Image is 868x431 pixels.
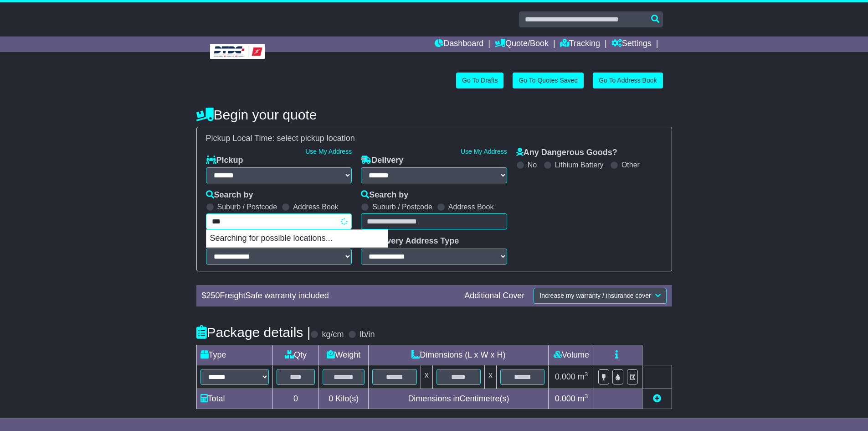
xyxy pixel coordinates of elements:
label: Suburb / Postcode [217,203,277,211]
a: Add new item [653,394,661,403]
label: No [528,161,537,169]
td: x [485,365,497,389]
a: Go To Address Book [593,73,663,88]
label: Delivery Address Type [361,236,459,246]
a: Tracking [560,36,600,52]
td: Total [196,389,272,409]
td: Type [196,345,272,365]
a: Go To Quotes Saved [513,73,584,88]
label: kg/cm [322,330,344,340]
div: Pickup Local Time: [201,134,667,144]
div: $ FreightSafe warranty included [197,291,460,301]
td: Kilo(s) [319,389,369,409]
span: m [578,394,588,403]
a: Use My Address [461,148,507,155]
td: Dimensions in Centimetre(s) [369,389,549,409]
td: Volume [549,345,594,365]
td: x [421,365,432,389]
label: Suburb / Postcode [372,203,432,211]
h4: Package details | [196,325,311,340]
label: Delivery [361,156,403,166]
span: Increase my warranty / insurance cover [539,292,651,299]
label: Address Book [448,203,494,211]
label: Pickup [206,156,243,166]
label: Lithium Battery [555,161,604,169]
a: Dashboard [435,36,483,52]
label: Any Dangerous Goods? [516,148,617,158]
td: Weight [319,345,369,365]
label: lb/in [360,330,375,340]
label: Search by [361,190,408,200]
h4: Begin your quote [196,107,672,122]
a: Settings [611,36,652,52]
td: Qty [272,345,319,365]
span: 250 [206,291,220,300]
button: Increase my warranty / insurance cover [534,288,666,304]
p: Searching for possible locations... [206,230,388,247]
span: 0.000 [555,394,575,403]
span: 0.000 [555,372,575,381]
td: 0 [272,389,319,409]
sup: 3 [585,393,588,400]
label: Other [621,161,640,169]
a: Use My Address [305,148,352,155]
span: m [578,372,588,381]
sup: 3 [585,371,588,378]
span: 0 [329,394,333,403]
td: Dimensions (L x W x H) [369,345,549,365]
div: Additional Cover [460,291,529,301]
a: Quote/Book [495,36,549,52]
a: Go To Drafts [456,73,503,88]
label: Search by [206,190,253,200]
label: Address Book [293,203,339,211]
span: select pickup location [277,134,355,143]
